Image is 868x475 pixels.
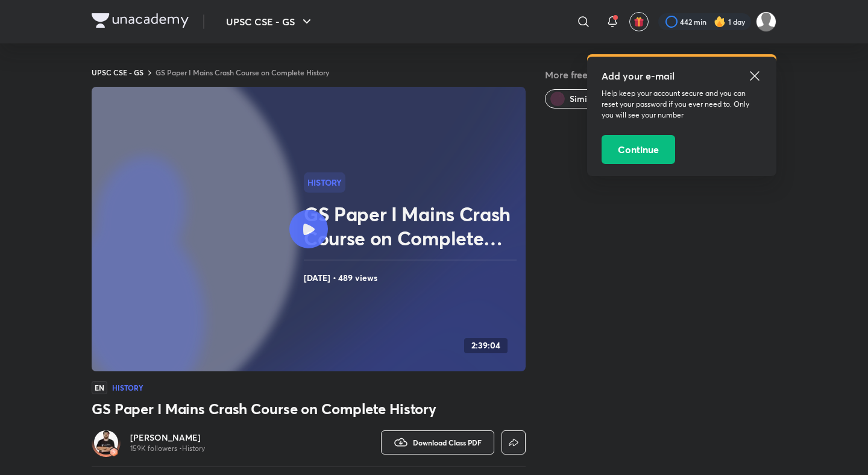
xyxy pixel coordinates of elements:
[304,202,521,250] h2: GS Paper I Mains Crash Course on Complete History
[219,10,321,34] button: UPSC CSE - GS
[629,12,649,31] button: avatar
[471,341,500,351] h4: 2:39:04
[714,16,726,28] img: streak
[130,432,205,444] a: [PERSON_NAME]
[94,430,118,455] img: Avatar
[92,428,121,457] a: Avatarbadge
[602,135,675,164] button: Continue
[634,16,644,27] img: avatar
[92,13,189,28] img: Company Logo
[92,381,107,394] span: EN
[381,430,494,455] button: Download Class PDF
[413,438,482,447] span: Download Class PDF
[92,399,526,418] h3: GS Paper I Mains Crash Course on Complete History
[545,68,776,82] h5: More free classes
[545,89,638,109] button: Similar classes
[112,384,143,391] h4: History
[602,69,762,83] h5: Add your e-mail
[602,88,762,121] p: Help keep your account secure and you can reset your password if you ever need to. Only you will ...
[110,448,118,456] img: badge
[304,270,521,286] h4: [DATE] • 489 views
[570,93,628,105] span: Similar classes
[130,444,205,453] p: 159K followers • History
[756,11,776,32] img: nope
[92,68,143,77] a: UPSC CSE - GS
[92,13,189,31] a: Company Logo
[156,68,329,77] a: GS Paper I Mains Crash Course on Complete History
